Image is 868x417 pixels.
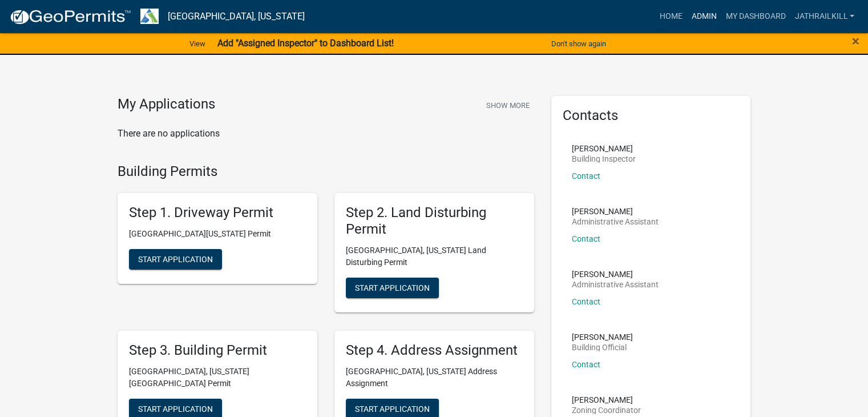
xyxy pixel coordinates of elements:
h4: Building Permits [118,163,534,180]
p: [PERSON_NAME] [572,396,641,404]
a: Contact [572,171,600,181]
button: Show More [482,96,534,115]
button: Close [852,34,859,48]
span: Start Application [138,255,213,264]
p: Building Official [572,343,633,351]
p: Building Inspector [572,155,636,163]
span: Start Application [138,404,213,413]
p: [GEOGRAPHIC_DATA], [US_STATE] Address Assignment [346,366,523,390]
p: Zoning Coordinator [572,406,641,414]
span: Start Application [355,404,430,413]
button: Start Application [129,249,222,270]
p: [GEOGRAPHIC_DATA][US_STATE] Permit [129,228,306,240]
a: Jathrailkill [790,6,859,27]
h5: Step 2. Land Disturbing Permit [346,205,523,238]
h5: Step 3. Building Permit [129,342,306,359]
p: [GEOGRAPHIC_DATA], [US_STATE][GEOGRAPHIC_DATA] Permit [129,366,306,390]
p: Administrative Assistant [572,280,659,288]
a: Contact [572,297,600,306]
a: View [185,34,210,53]
p: Administrative Assistant [572,218,659,226]
h5: Contacts [563,107,740,124]
a: Home [655,6,687,27]
button: Don't show again [547,34,611,53]
p: There are no applications [118,127,534,141]
h5: Step 4. Address Assignment [346,342,523,359]
a: [GEOGRAPHIC_DATA], [US_STATE] [168,7,305,26]
span: × [852,33,859,49]
h5: Step 1. Driveway Permit [129,205,306,221]
p: [PERSON_NAME] [572,145,636,153]
strong: Add "Assigned Inspector" to Dashboard List! [217,38,393,49]
p: [GEOGRAPHIC_DATA], [US_STATE] Land Disturbing Permit [346,244,523,268]
p: [PERSON_NAME] [572,207,659,215]
button: Start Application [346,278,439,298]
p: [PERSON_NAME] [572,333,633,341]
a: My Dashboard [721,6,790,27]
h4: My Applications [118,96,215,113]
a: Contact [572,360,600,369]
a: Contact [572,234,600,243]
p: [PERSON_NAME] [572,270,659,278]
span: Start Application [355,283,430,292]
a: Admin [687,6,721,27]
img: Troup County, Georgia [140,9,159,24]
